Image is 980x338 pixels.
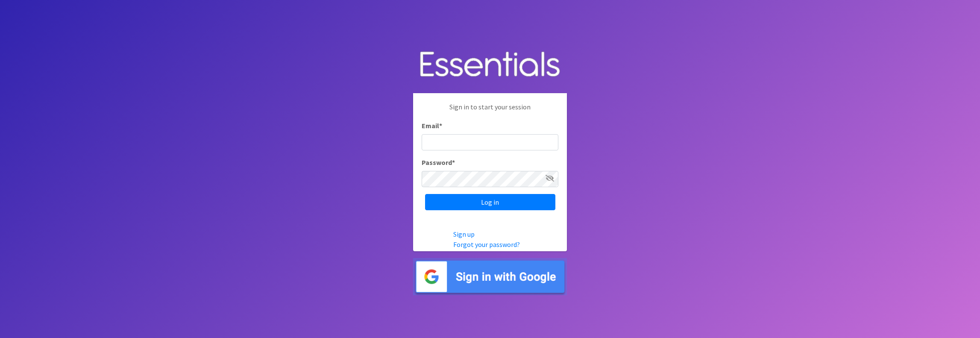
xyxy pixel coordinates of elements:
[452,158,455,167] abbr: required
[422,157,455,168] label: Password
[413,43,567,87] img: Human Essentials
[439,121,442,130] abbr: required
[425,194,555,210] input: Log in
[422,121,442,131] label: Email
[453,230,475,238] a: Sign up
[413,258,567,295] img: Sign in with Google
[453,240,520,249] a: Forgot your password?
[422,102,558,121] p: Sign in to start your session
